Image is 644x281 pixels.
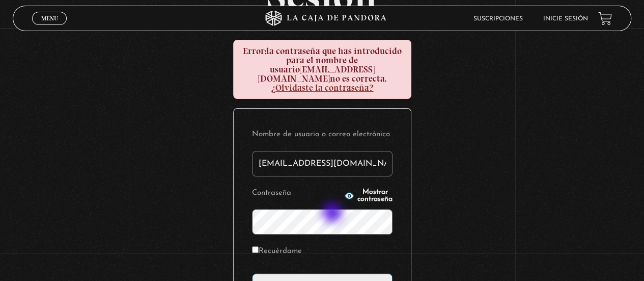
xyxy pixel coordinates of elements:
button: Mostrar contraseña [344,189,393,203]
label: Nombre de usuario o correo electrónico [252,127,393,143]
input: Recuérdame [252,246,259,253]
a: View your shopping cart [598,12,612,25]
a: Suscripciones [473,16,523,22]
label: Contraseña [252,186,342,201]
span: Cerrar [38,24,62,31]
span: Menu [41,15,58,21]
span: Mostrar contraseña [357,189,393,203]
a: Inicie sesión [543,16,588,22]
strong: [EMAIL_ADDRESS][DOMAIN_NAME] [258,64,375,84]
a: ¿Olvidaste la contraseña? [271,82,374,93]
div: la contraseña que has introducido para el nombre de usuario no es correcta. [233,40,411,99]
label: Recuérdame [252,244,302,260]
strong: Error: [243,45,266,57]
